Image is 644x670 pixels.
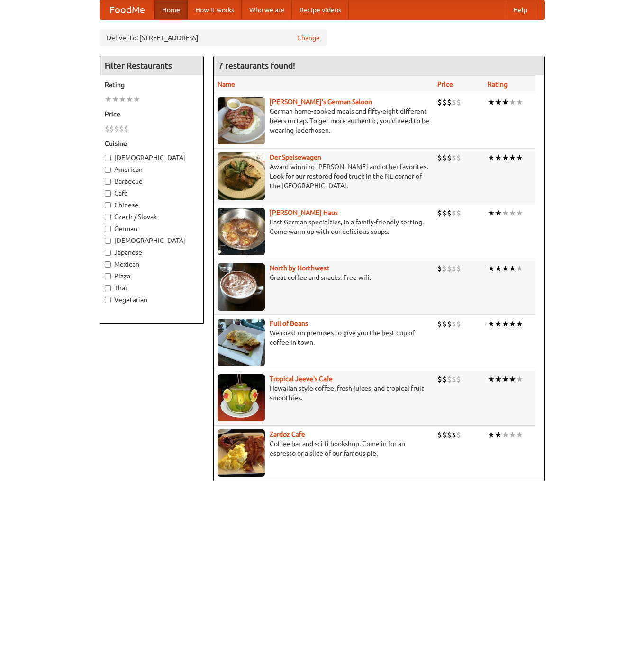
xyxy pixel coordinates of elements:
label: American [105,165,199,174]
li: ★ [516,374,523,384]
label: Japanese [105,248,199,257]
li: $ [442,208,447,218]
label: German [105,224,199,233]
p: Award-winning [PERSON_NAME] and other favorites. Look for our restored food truck in the NE corne... [218,162,430,190]
li: ★ [516,152,523,163]
li: $ [442,97,447,107]
a: Price [437,80,453,88]
label: Barbecue [105,177,199,186]
li: $ [452,263,456,274]
li: $ [119,124,124,134]
input: Vegetarian [105,297,111,303]
label: Thai [105,283,199,293]
li: ★ [488,374,495,384]
li: ★ [509,152,516,163]
li: ★ [495,97,502,107]
li: $ [437,263,442,274]
b: North by Northwest [270,264,329,272]
li: ★ [516,97,523,107]
input: German [105,226,111,232]
li: ★ [516,263,523,274]
li: $ [437,152,442,163]
li: $ [456,319,461,329]
label: Cafe [105,188,199,198]
li: ★ [105,94,112,105]
li: ★ [516,429,523,440]
li: ★ [495,263,502,274]
img: kohlhaus.jpg [218,208,265,255]
a: Home [154,0,188,19]
a: Change [297,33,320,43]
p: Great coffee and snacks. Free wifi. [218,273,430,282]
li: $ [447,152,452,163]
li: $ [452,97,456,107]
li: $ [456,208,461,218]
a: Tropical Jeeve's Cafe [270,375,333,383]
img: esthers.jpg [218,97,265,144]
input: [DEMOGRAPHIC_DATA] [105,155,111,161]
li: $ [447,319,452,329]
li: ★ [502,97,509,107]
li: $ [456,263,461,274]
li: ★ [516,319,523,329]
b: [PERSON_NAME] Haus [270,209,338,216]
a: FoodMe [100,0,154,19]
li: $ [105,124,109,134]
li: ★ [488,319,495,329]
li: ★ [488,263,495,274]
h5: Rating [105,80,199,89]
li: ★ [509,97,516,107]
li: ★ [495,208,502,218]
a: Name [218,80,235,88]
p: Hawaiian style coffee, fresh juices, and tropical fruit smoothies. [218,384,430,402]
li: ★ [502,208,509,218]
li: $ [456,97,461,107]
li: $ [447,263,452,274]
li: $ [452,429,456,440]
img: speisewagen.jpg [218,152,265,200]
label: [DEMOGRAPHIC_DATA] [105,153,199,162]
a: Der Speisewagen [270,153,321,161]
p: German home-cooked meals and fifty-eight different beers on tap. To get more authentic, you'd nee... [218,107,430,135]
p: East German specialties, in a family-friendly setting. Come warm up with our delicious soups. [218,217,430,236]
li: $ [452,374,456,384]
li: ★ [495,429,502,440]
img: zardoz.jpg [218,429,265,477]
li: ★ [509,429,516,440]
li: ★ [502,152,509,163]
h5: Price [105,109,199,119]
li: ★ [488,429,495,440]
input: [DEMOGRAPHIC_DATA] [105,238,111,244]
input: Czech / Slovak [105,214,111,220]
input: Mexican [105,261,111,268]
li: $ [442,152,447,163]
li: ★ [516,208,523,218]
li: ★ [509,208,516,218]
li: ★ [495,319,502,329]
p: We roast on premises to give you the best cup of coffee in town. [218,328,430,347]
li: ★ [502,263,509,274]
b: Zardoz Cafe [270,430,305,438]
li: ★ [509,319,516,329]
label: Pizza [105,271,199,281]
li: ★ [509,263,516,274]
li: $ [437,97,442,107]
li: ★ [495,374,502,384]
li: $ [442,429,447,440]
li: $ [456,374,461,384]
li: ★ [112,94,119,105]
input: Pizza [105,273,111,279]
li: $ [456,429,461,440]
b: [PERSON_NAME]'s German Saloon [270,98,372,106]
li: $ [452,208,456,218]
a: Help [506,0,535,19]
input: Chinese [105,202,111,208]
li: ★ [495,152,502,163]
li: $ [114,124,119,134]
li: ★ [488,97,495,107]
label: [DEMOGRAPHIC_DATA] [105,236,199,245]
a: How it works [188,0,242,19]
label: Chinese [105,200,199,210]
input: Barbecue [105,179,111,185]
